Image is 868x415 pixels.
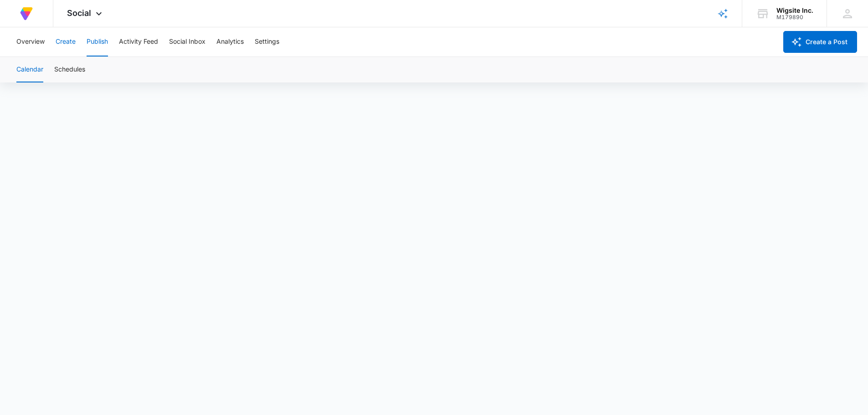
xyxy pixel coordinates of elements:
[67,8,91,18] span: Social
[87,27,108,56] button: Publish
[56,27,76,56] button: Create
[18,5,35,22] img: Volusion
[119,27,158,56] button: Activity Feed
[776,7,813,14] div: account name
[776,14,813,20] div: account id
[54,57,85,82] button: Schedules
[16,27,45,56] button: Overview
[216,27,244,56] button: Analytics
[169,27,205,56] button: Social Inbox
[255,27,279,56] button: Settings
[783,31,857,53] button: Create a Post
[16,57,43,82] button: Calendar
